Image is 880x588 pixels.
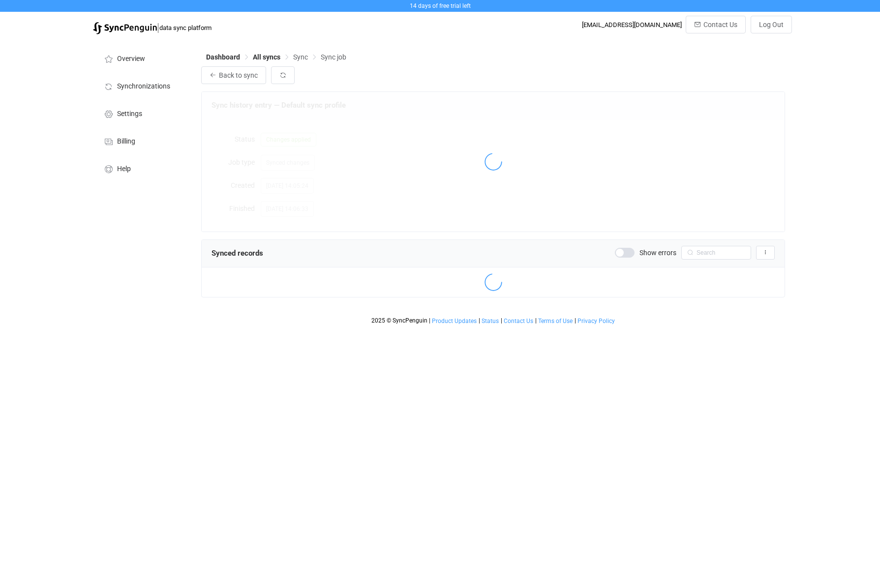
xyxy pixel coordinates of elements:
[117,55,145,63] span: Overview
[431,318,477,324] a: Product Updates
[293,53,308,61] span: Sync
[482,318,499,324] span: Status
[535,317,537,324] span: |
[577,318,615,324] a: Privacy Policy
[219,71,258,79] span: Back to sync
[504,318,533,324] span: Contact Us
[501,317,502,324] span: |
[159,24,212,31] span: data sync platform
[206,53,240,61] span: Dashboard
[201,66,266,84] button: Back to sync
[93,44,191,72] a: Overview
[686,16,746,33] button: Contact Us
[117,165,131,173] span: Help
[206,54,346,60] div: Breadcrumb
[759,21,784,29] span: Log Out
[703,21,737,29] span: Contact Us
[575,317,576,324] span: |
[410,2,471,9] span: 14 days of free trial left
[117,138,135,146] span: Billing
[681,246,751,260] input: Search
[503,318,534,324] a: Contact Us
[117,83,170,90] span: Synchronizations
[538,318,573,324] a: Terms of Use
[321,53,346,61] span: Sync job
[639,249,676,256] span: Show errors
[538,318,573,324] span: Terms of Use
[582,21,682,29] div: [EMAIL_ADDRESS][DOMAIN_NAME]
[253,53,280,61] span: All syncs
[371,317,427,324] span: 2025 © SyncPenguin
[212,249,263,258] span: Synced records
[93,127,191,154] a: Billing
[93,21,212,34] a: |data sync platform
[429,317,430,324] span: |
[117,110,142,118] span: Settings
[481,318,499,324] a: Status
[751,16,792,33] button: Log Out
[432,318,477,324] span: Product Updates
[93,99,191,127] a: Settings
[93,72,191,99] a: Synchronizations
[157,21,159,34] span: |
[93,22,157,34] img: syncpenguin.svg
[577,318,615,324] span: Privacy Policy
[93,154,191,182] a: Help
[479,317,480,324] span: |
